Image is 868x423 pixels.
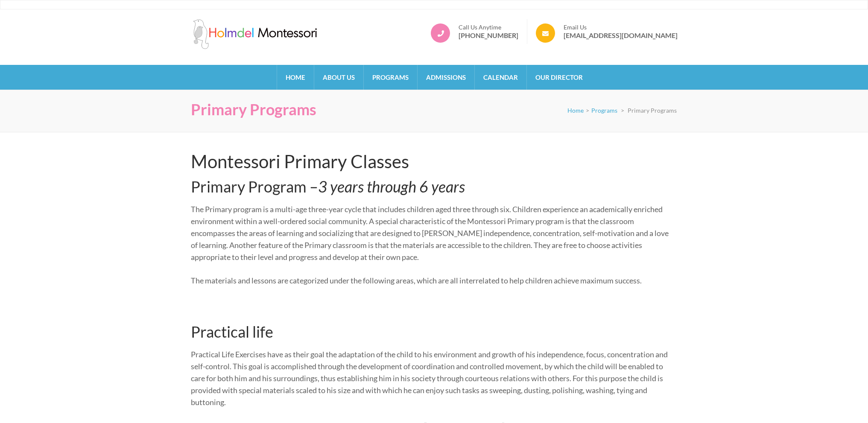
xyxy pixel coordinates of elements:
p: Practical Life Exercises have as their goal the adaptation of the child to his environment and gr... [191,348,671,408]
p: The Primary program is a multi-age three-year cycle that includes children aged three through six... [191,203,671,263]
a: Home [277,65,314,90]
img: Holmdel Montessori School [191,19,319,49]
span: > [621,107,624,114]
a: Programs [364,65,417,90]
span: Call Us Anytime [459,23,518,31]
h3: Primary Program – [191,178,671,196]
span: > [586,107,589,114]
h1: Primary Programs [191,100,316,119]
a: Home [567,107,584,114]
em: 3 years through 6 years [318,177,465,196]
a: About Us [314,65,363,90]
a: Programs [591,107,617,114]
span: Email Us [564,23,678,31]
h3: Practical life [191,323,671,341]
a: [PHONE_NUMBER] [459,31,518,40]
a: Calendar [475,65,526,90]
a: [EMAIL_ADDRESS][DOMAIN_NAME] [564,31,678,40]
a: Our Director [527,65,591,90]
p: The materials and lessons are categorized under the following areas, which are all interrelated t... [191,274,671,286]
h2: Montessori Primary Classes [191,151,671,172]
a: Admissions [418,65,474,90]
